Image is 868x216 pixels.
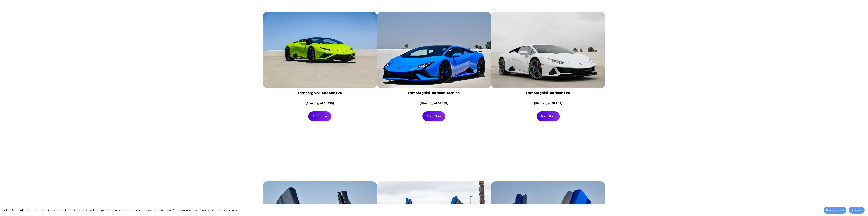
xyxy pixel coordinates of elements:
p: Select “Accept all” to agree to our use of cookies and similar technologies to enhance your brows... [3,208,239,212]
strong: Lamborghini Huracan Evo [526,91,570,95]
span: Accept all [851,209,862,212]
strong: Lamborghini Huracan Evo [298,91,342,95]
button: Accept all [849,207,865,214]
strong: (Starting at $1,295) [306,101,334,105]
a: Book Now [537,111,560,121]
strong: (Starting at $1,295) [534,101,562,105]
strong: Lamborghini Huracan Tecnica [408,91,460,95]
button: Manage cookies [824,207,846,214]
strong: (Starting at $1,895) [420,101,448,105]
span: Manage cookies [826,209,844,212]
a: Book Now [422,111,445,121]
a: Book Now [308,111,331,121]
